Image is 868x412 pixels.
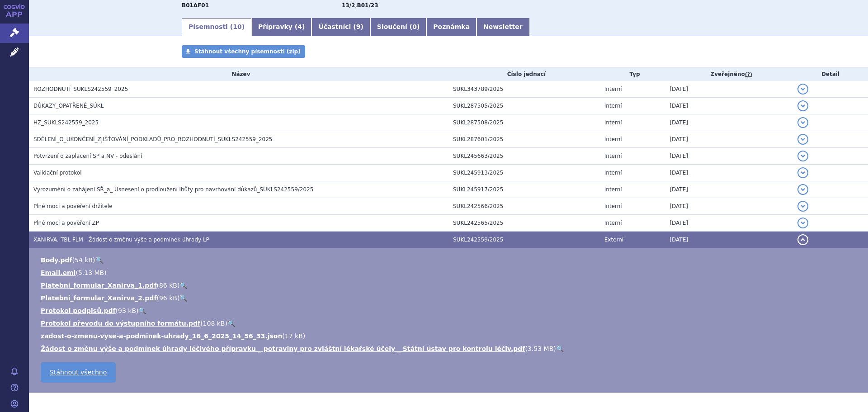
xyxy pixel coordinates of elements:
[41,320,200,327] a: Protokol převodu do výstupního formátu.pdf
[665,165,793,181] td: [DATE]
[356,23,361,30] span: 9
[182,45,305,58] a: Stáhnout všechny písemnosti (zip)
[41,282,156,289] a: Platebni_formular_Xanirva_1.pdf
[41,331,859,341] li: ( )
[41,344,859,353] li: ( )
[179,294,187,302] a: 🔍
[426,18,476,36] a: Poznámka
[41,268,859,277] li: ( )
[528,345,553,352] span: 3.53 MB
[33,153,142,159] span: Potvrzení o zaplacení SP a NV - odeslání
[41,307,116,314] a: Protokol podpisů.pdf
[665,67,793,81] th: Zveřejněno
[797,167,808,178] button: detail
[745,71,752,78] abbr: (?)
[285,332,303,340] span: 17 kB
[297,23,302,30] span: 4
[41,306,859,315] li: ( )
[448,215,600,232] td: SUKL242565/2025
[604,220,622,226] span: Interní
[604,86,622,92] span: Interní
[95,256,103,264] a: 🔍
[448,181,600,198] td: SUKL245917/2025
[311,18,370,36] a: Účastníci (9)
[194,48,301,55] span: Stáhnout všechny písemnosti (zip)
[665,215,793,232] td: [DATE]
[604,153,622,159] span: Interní
[665,148,793,165] td: [DATE]
[138,307,146,314] a: 🔍
[448,114,600,131] td: SUKL287508/2025
[75,256,93,264] span: 54 kB
[448,67,600,81] th: Číslo jednací
[665,232,793,248] td: [DATE]
[665,81,793,98] td: [DATE]
[33,203,113,209] span: Plné moci a pověření držitele
[476,18,529,36] a: Newsletter
[448,165,600,181] td: SUKL245913/2025
[448,232,600,248] td: SUKL242559/2025
[41,256,72,264] a: Body.pdf
[33,136,272,142] span: SDĚLENÍ_O_UKONČENÍ_ZJIŠŤOVÁNÍ_PODKLADŮ_PRO_ROZHODNUTÍ_SUKLS242559_2025
[41,332,282,340] a: zadost-o-zmenu-vyse-a-podminek-uhrady_16_6_2025_14_56_33.json
[604,103,622,109] span: Interní
[412,23,417,30] span: 0
[159,282,177,289] span: 86 kB
[159,294,177,302] span: 96 kB
[41,319,859,328] li: ( )
[41,256,859,265] li: ( )
[665,198,793,215] td: [DATE]
[797,84,808,95] button: detail
[665,98,793,114] td: [DATE]
[604,119,622,126] span: Interní
[370,18,426,36] a: Sloučení (0)
[793,67,868,81] th: Detail
[797,117,808,128] button: detail
[357,2,378,9] strong: gatrany a xabany vyšší síly
[33,170,82,176] span: Validační protokol
[182,2,209,9] strong: RIVAROXABAN
[600,67,665,81] th: Typ
[448,98,600,114] td: SUKL287505/2025
[342,2,355,9] strong: léčiva k terapii nebo k profylaxi tromboembolických onemocnění, přímé inhibitory faktoru Xa a tro...
[556,345,564,352] a: 🔍
[448,81,600,98] td: SUKL343789/2025
[797,184,808,195] button: detail
[182,18,251,36] a: Písemnosti (10)
[33,103,104,109] span: DŮKAZY_OPATŘENÉ_SÚKL
[233,23,241,30] span: 10
[604,237,623,243] span: Externí
[604,186,622,193] span: Interní
[797,100,808,111] button: detail
[41,281,859,290] li: ( )
[448,148,600,165] td: SUKL245663/2025
[251,18,311,36] a: Přípravky (4)
[179,282,187,289] a: 🔍
[665,181,793,198] td: [DATE]
[665,131,793,148] td: [DATE]
[33,186,313,193] span: Vyrozumění o zahájení SŘ_a_ Usnesení o prodloužení lhůty pro navrhování důkazů_SUKLS242559/2025
[665,114,793,131] td: [DATE]
[227,320,235,327] a: 🔍
[604,170,622,176] span: Interní
[41,362,116,383] a: Stáhnout všechno
[448,131,600,148] td: SUKL287601/2025
[797,234,808,245] button: detail
[604,203,622,209] span: Interní
[797,134,808,145] button: detail
[604,136,622,142] span: Interní
[33,86,128,92] span: ROZHODNUTÍ_SUKLS242559_2025
[41,269,75,276] a: Email.eml
[118,307,136,314] span: 93 kB
[41,294,859,303] li: ( )
[33,237,209,243] span: XANIRVA, TBL FLM - Žádost o změnu výše a podmínek úhrady LP
[78,269,104,276] span: 5.13 MB
[41,345,525,352] a: Žádost o změnu výše a podmínek úhrady léčivého přípravku _ potraviny pro zvláštní lékařské účely ...
[41,294,156,302] a: Platebni_formular_Xanirva_2.pdf
[203,320,225,327] span: 108 kB
[33,119,99,126] span: HZ_SUKLS242559_2025
[448,198,600,215] td: SUKL242566/2025
[797,218,808,228] button: detail
[797,151,808,161] button: detail
[29,67,448,81] th: Název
